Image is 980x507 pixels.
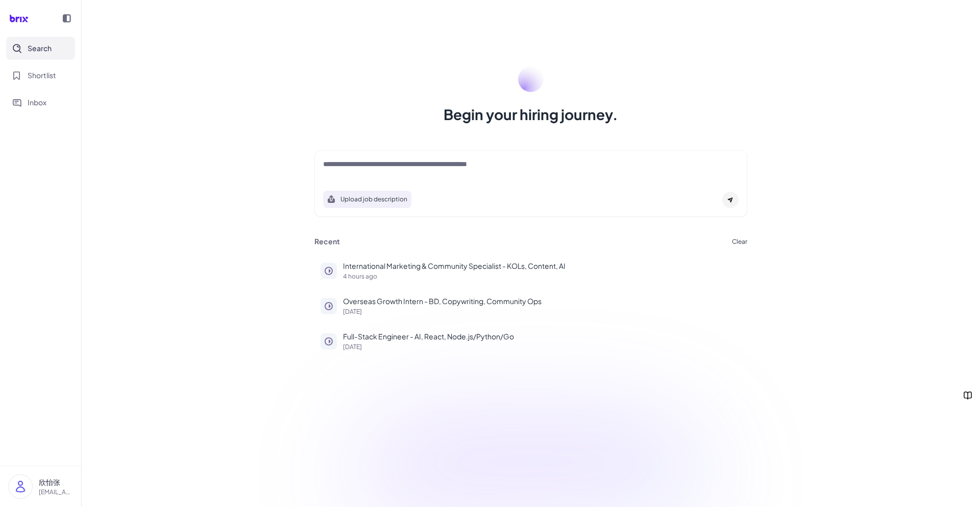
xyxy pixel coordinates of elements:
[314,237,340,246] h3: Recent
[323,191,411,208] button: Search using job description
[343,261,741,271] p: International Marketing & Community Specialist - KOLs, Content, AI
[343,331,741,342] p: Full-Stack Engineer - AI, React, Node.js/Python/Go
[39,477,73,488] p: 欣怡张
[6,91,75,114] button: Inbox
[9,475,32,498] img: user_logo.png
[444,104,618,125] h1: Begin your hiring journey.
[343,296,741,307] p: Overseas Growth Intern - BD, Copywriting, Community Ops
[314,290,747,321] button: Overseas Growth Intern - BD, Copywriting, Community Ops[DATE]
[6,64,75,87] button: Shortlist
[6,37,75,60] button: Search
[343,273,741,280] p: 4 hours ago
[732,239,747,245] button: Clear
[28,70,56,81] span: Shortlist
[343,344,741,350] p: [DATE]
[314,255,747,286] button: International Marketing & Community Specialist - KOLs, Content, AI4 hours ago
[314,325,747,356] button: Full-Stack Engineer - AI, React, Node.js/Python/Go[DATE]
[28,43,52,54] span: Search
[39,488,73,497] p: [EMAIL_ADDRESS][DOMAIN_NAME]
[343,309,741,315] p: [DATE]
[28,97,46,108] span: Inbox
